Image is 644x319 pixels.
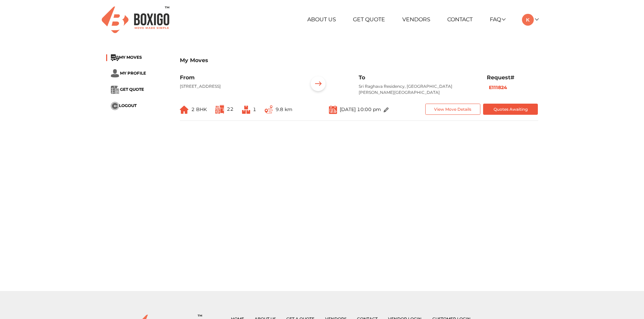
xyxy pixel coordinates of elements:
[191,106,207,112] span: 2 BHK
[227,106,234,112] span: 22
[253,106,256,112] span: 1
[307,16,336,23] a: About Us
[111,102,119,110] img: ...
[384,107,389,112] img: ...
[111,55,142,60] a: ...MY MOVES
[329,105,337,114] img: ...
[308,74,329,95] img: ...
[447,16,473,23] a: Contact
[120,87,144,92] span: GET QUOTE
[119,55,142,60] span: MY MOVES
[120,71,146,76] span: MY PROFILE
[111,87,144,92] a: ... GET QUOTE
[490,16,505,23] a: FAQ
[111,69,119,78] img: ...
[111,86,119,94] img: ...
[111,102,137,110] button: ...LOGOUT
[180,106,189,114] img: ...
[215,105,224,114] img: ...
[111,71,146,76] a: ... MY PROFILE
[276,106,292,112] span: 9.8 km
[180,57,538,63] h3: My Moves
[353,16,385,23] a: Get Quote
[402,16,430,23] a: Vendors
[425,104,480,115] button: View Move Details
[180,83,297,89] p: [STREET_ADDRESS]
[489,84,507,90] b: E111824
[487,84,509,91] button: E111824
[119,103,137,108] span: LOGOUT
[483,104,538,115] button: Quotes Awaiting
[242,106,250,114] img: ...
[487,74,538,81] h6: Request#
[265,105,273,114] img: ...
[359,74,476,81] h6: To
[340,106,381,112] span: [DATE] 10:00 pm
[359,83,476,96] p: Sri Raghava Residency, [GEOGRAPHIC_DATA][PERSON_NAME][GEOGRAPHIC_DATA]
[102,6,169,33] img: Boxigo
[180,74,297,81] h6: From
[111,54,119,61] img: ...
